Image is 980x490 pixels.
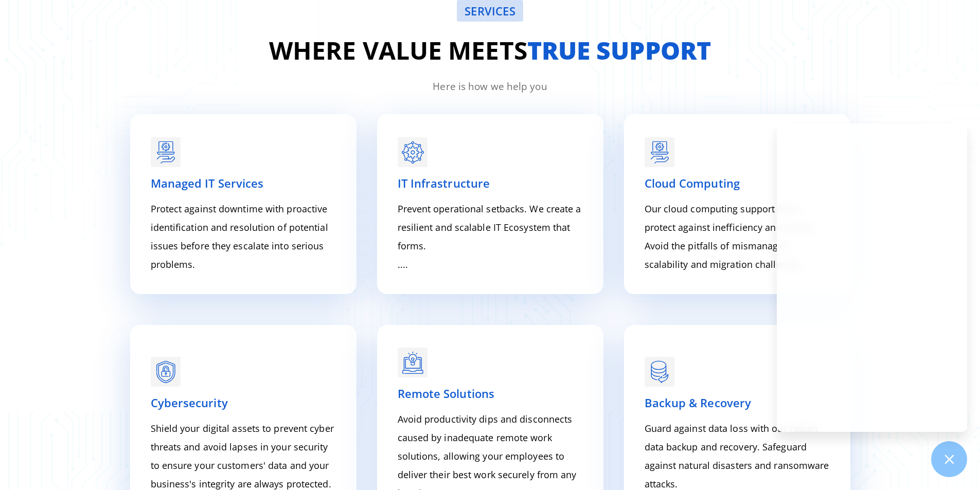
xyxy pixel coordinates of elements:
[645,395,752,410] span: Backup & Recovery
[151,395,228,410] span: Cybersecurity
[151,175,264,191] span: Managed IT Services
[777,123,967,432] iframe: Chatgenie Messenger
[398,175,490,191] span: IT Infrastructure
[120,79,861,94] p: Here is how we help you
[645,175,740,191] span: Cloud Computing
[120,32,861,69] h2: Where value meets
[398,386,495,401] span: Remote Solutions
[465,5,515,16] span: SERVICES
[527,33,711,67] strong: true support
[151,199,336,274] p: Protect against downtime with proactive identification and resolution of potential issues before ...
[645,199,830,274] p: Our cloud computing support helps protect against inefficiency and rigidity. Avoid the pitfalls o...
[398,199,583,274] p: Prevent operational setbacks. We create a resilient and scalable IT Ecosystem that forms. ....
